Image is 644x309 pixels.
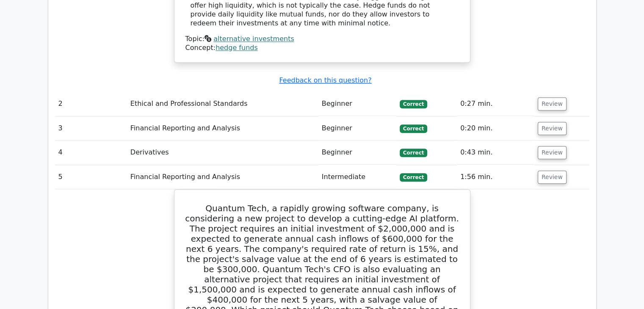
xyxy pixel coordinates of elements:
td: Intermediate [318,165,396,189]
button: Review [538,146,567,159]
td: Financial Reporting and Analysis [127,116,318,141]
td: Financial Reporting and Analysis [127,165,318,189]
div: Concept: [185,44,459,52]
div: Topic: [185,35,459,44]
td: Derivatives [127,141,318,165]
button: Review [538,171,567,184]
a: Feedback on this question? [279,76,371,84]
td: 0:43 min. [457,141,534,165]
span: Correct [400,100,427,108]
span: Correct [400,124,427,133]
td: 1:56 min. [457,165,534,189]
button: Review [538,97,567,110]
td: Beginner [318,92,396,116]
td: Beginner [318,116,396,141]
td: Beginner [318,141,396,165]
td: 2 [55,92,127,116]
span: Correct [400,149,427,157]
button: Review [538,122,567,135]
td: 0:27 min. [457,92,534,116]
td: 5 [55,165,127,189]
td: 0:20 min. [457,116,534,141]
td: Ethical and Professional Standards [127,92,318,116]
span: Correct [400,173,427,182]
a: hedge funds [216,44,258,52]
a: alternative investments [213,35,294,43]
td: 4 [55,141,127,165]
td: 3 [55,116,127,141]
